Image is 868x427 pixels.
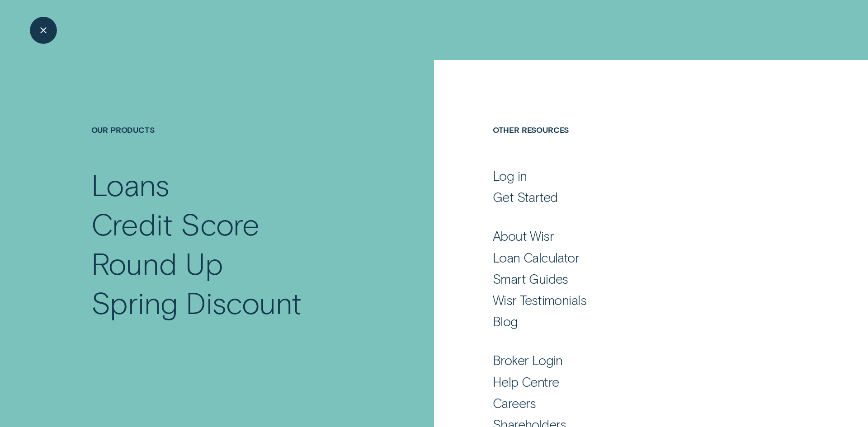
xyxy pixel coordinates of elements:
a: Spring Discount [91,283,371,322]
div: Wisr Testimonials [493,292,586,308]
a: Broker Login [493,352,776,368]
a: Smart Guides [493,271,776,287]
a: Loan Calculator [493,249,776,266]
a: Help Centre [493,374,776,390]
div: Broker Login [493,352,563,368]
div: Help Centre [493,374,559,390]
a: Blog [493,313,776,329]
div: About Wisr [493,228,554,244]
div: Spring Discount [91,283,302,322]
a: Log in [493,168,776,184]
div: Log in [493,168,527,184]
a: Credit Score [91,204,371,244]
div: Blog [493,313,518,329]
div: Loan Calculator [493,249,579,266]
div: Smart Guides [493,271,568,287]
a: About Wisr [493,228,776,244]
a: Loans [91,165,371,204]
div: Round Up [91,244,223,283]
a: Wisr Testimonials [493,292,776,308]
a: Round Up [91,244,371,283]
h4: Our Products [91,125,371,165]
div: Careers [493,395,536,411]
a: Get Started [493,189,776,205]
a: Careers [493,395,776,411]
div: Get Started [493,189,558,205]
h4: Other Resources [493,125,776,165]
div: Credit Score [91,204,260,244]
div: Loans [91,165,170,204]
button: Close Menu [30,17,57,44]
